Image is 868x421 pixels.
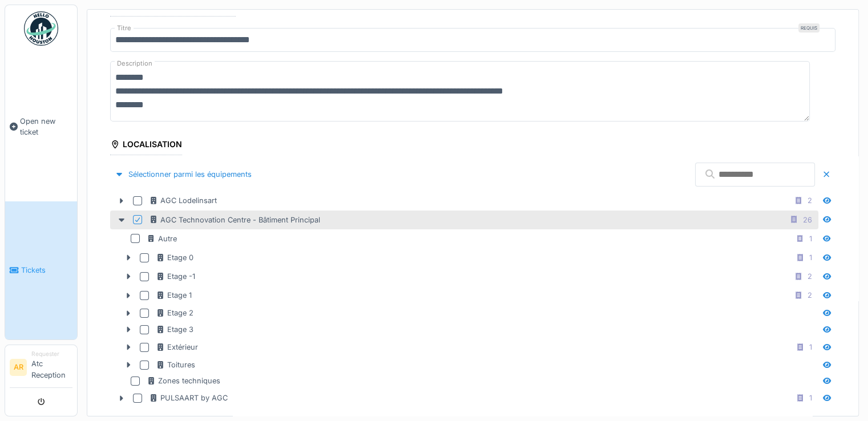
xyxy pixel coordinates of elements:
[10,350,72,388] a: AR RequesterAtc Reception
[149,392,228,403] div: PULSAART by AGC
[5,52,77,201] a: Open new ticket
[110,136,182,155] div: Localisation
[10,359,27,376] li: AR
[149,214,320,225] div: AGC Technovation Centre - Bâtiment Principal
[809,252,812,263] div: 1
[808,195,812,206] div: 2
[798,23,819,33] div: Requis
[803,214,812,225] div: 26
[20,116,72,137] span: Open new ticket
[809,342,812,353] div: 1
[5,201,77,339] a: Tickets
[24,11,58,46] img: Badge_color-CXgf-gQk.svg
[31,350,72,358] div: Requester
[115,56,155,71] label: Description
[21,265,72,276] span: Tickets
[110,167,256,182] div: Sélectionner parmi les équipements
[115,23,134,33] label: Titre
[149,195,217,206] div: AGC Lodelinsart
[156,307,193,318] div: Etage 2
[156,324,193,335] div: Etage 3
[809,233,812,244] div: 1
[156,290,192,301] div: Etage 1
[31,350,72,385] li: Atc Reception
[156,342,198,353] div: Extérieur
[809,392,812,403] div: 1
[147,233,177,244] div: Autre
[156,271,195,282] div: Etage -1
[808,290,812,301] div: 2
[808,271,812,282] div: 2
[156,252,193,263] div: Etage 0
[156,359,195,370] div: Toitures
[147,375,220,386] div: Zones techniques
